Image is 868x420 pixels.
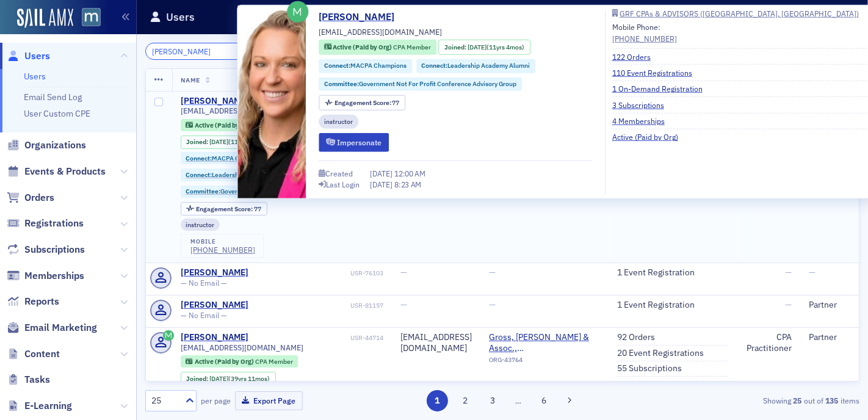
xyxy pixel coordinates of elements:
[24,269,84,283] span: Memberships
[181,372,276,385] div: Joined: 1985-10-21 00:00:00
[617,379,676,390] a: 3 Memberships
[319,10,403,24] a: [PERSON_NAME]
[7,191,54,205] a: Orders
[7,217,84,230] a: Registrations
[250,269,383,277] div: USR-76103
[324,79,516,89] a: Committee:Government Not For Profit Conference Advisory Group
[620,10,859,17] div: GRF CPAs & ADVISORS ([GEOGRAPHIC_DATA], [GEOGRAPHIC_DATA])
[319,40,436,55] div: Active (Paid by Org): Active (Paid by Org): CPA Member
[190,245,255,255] div: [PHONE_NUMBER]
[370,168,394,178] span: [DATE]
[7,347,60,361] a: Content
[617,363,682,374] a: 55 Subscriptions
[181,311,227,320] span: — No Email —
[745,332,792,353] div: CPA Practitioner
[166,10,195,24] h1: Users
[186,375,209,383] span: Joined :
[335,100,400,106] div: 77
[181,106,304,115] span: [EMAIL_ADDRESS][DOMAIN_NAME]
[209,374,228,383] span: [DATE]
[7,399,72,413] a: E-Learning
[73,8,101,29] a: View Homepage
[489,299,496,310] span: —
[333,43,394,51] span: Active (Paid by Org)
[370,179,394,189] span: [DATE]
[630,395,859,406] div: Showing out of items
[400,267,407,278] span: —
[7,321,97,335] a: Email Marketing
[24,373,50,386] span: Tasks
[24,49,50,63] span: Users
[612,131,687,142] a: Active (Paid by Org)
[181,76,200,84] span: Name
[533,390,555,411] button: 6
[181,300,248,311] a: [PERSON_NAME]
[186,170,212,179] span: Connect :
[439,40,530,55] div: Joined: 2014-05-05 00:00:00
[24,139,86,152] span: Organizations
[400,299,407,310] span: —
[255,357,293,366] span: CPA Member
[809,267,816,278] span: —
[82,8,101,27] img: SailAMX
[181,152,274,164] div: Connect:
[319,59,412,73] div: Connect:
[617,300,695,311] a: 1 Event Registration
[190,238,255,245] div: mobile
[326,181,360,188] div: Last Login
[186,358,292,366] a: Active (Paid by Org) CPA Member
[612,67,701,78] a: 110 Event Registrations
[181,202,267,215] div: Engagement Score: 77
[186,121,292,129] a: Active (Paid by Org) CPA Member
[791,395,804,406] strong: 25
[24,243,85,256] span: Subscriptions
[181,96,248,107] div: [PERSON_NAME]
[612,21,677,44] div: Mobile Phone:
[250,302,383,310] div: USR-81157
[186,171,294,179] a: Connect:Leadership Academy Alumni
[181,136,272,149] div: Joined: 2014-05-05 00:00:00
[468,42,524,52] div: (11yrs 4mos)
[7,139,86,152] a: Organizations
[181,355,298,367] div: Active (Paid by Org): Active (Paid by Org): CPA Member
[482,390,504,411] button: 3
[319,133,389,152] button: Impersonate
[612,115,674,126] a: 4 Memberships
[209,138,266,146] div: (11yrs 4mos)
[24,108,90,119] a: User Custom CPE
[325,170,353,176] div: Created
[186,138,209,146] span: Joined :
[335,98,392,107] span: Engagement Score :
[510,395,527,406] span: …
[416,59,536,73] div: Connect:
[612,51,660,62] a: 122 Orders
[445,42,468,52] span: Joined :
[145,43,262,60] input: Search…
[24,347,60,361] span: Content
[319,77,522,91] div: Committee:
[186,154,212,162] span: Connect :
[181,168,300,181] div: Connect:
[489,332,600,353] span: Gross, Mendelsohn & Assoc., PA (Baltimore, MD)
[181,332,248,343] div: [PERSON_NAME]
[196,206,261,212] div: 77
[468,42,486,51] span: [DATE]
[422,61,448,70] span: Connect :
[324,42,431,52] a: Active (Paid by Org) CPA Member
[195,121,255,129] span: Active (Paid by Org)
[324,61,350,70] span: Connect :
[24,71,46,82] a: Users
[209,137,228,146] span: [DATE]
[186,187,220,195] span: Committee :
[151,394,178,407] div: 25
[201,395,231,406] label: per page
[181,219,220,231] div: instructor
[7,49,50,63] a: Users
[400,332,472,353] div: [EMAIL_ADDRESS][DOMAIN_NAME]
[617,267,695,278] a: 1 Event Registration
[427,390,448,411] button: 1
[24,217,84,230] span: Registrations
[7,373,50,386] a: Tasks
[823,395,841,406] strong: 135
[7,295,59,308] a: Reports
